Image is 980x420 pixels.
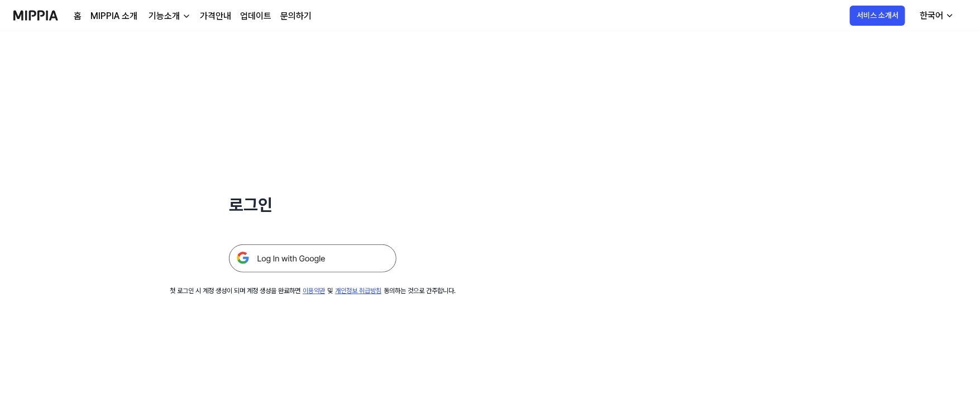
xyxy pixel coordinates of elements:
[74,10,82,23] a: 홈
[335,287,381,295] a: 개인정보 취급방침
[200,10,231,23] a: 가격안내
[280,10,312,23] a: 문의하기
[146,10,182,23] div: 기능소개
[911,4,961,27] button: 한국어
[917,9,945,22] div: 한국어
[850,6,905,26] button: 서비스 소개서
[170,286,456,296] div: 첫 로그인 시 계정 생성이 되며 계정 생성을 완료하면 및 동의하는 것으로 간주합니다.
[240,10,271,23] a: 업데이트
[90,10,137,23] a: MIPPIA 소개
[182,12,191,21] img: down
[229,192,396,218] h1: 로그인
[303,287,325,295] a: 이용약관
[229,244,396,272] img: 구글 로그인 버튼
[146,10,191,23] button: 기능소개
